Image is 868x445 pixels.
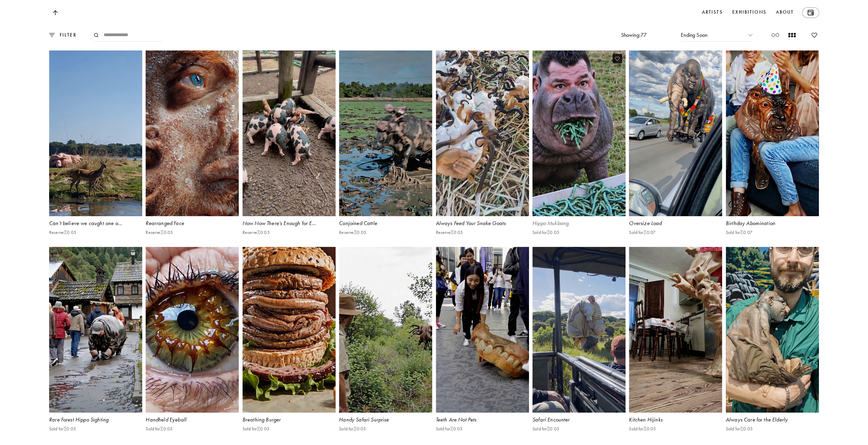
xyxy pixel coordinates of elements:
[532,23,626,31] div: Such a Talkative Little Otter
[49,220,142,227] div: Can’t believe we caught one on camera
[731,7,767,18] a: Exhibitions
[621,31,647,39] p: Showing: 77
[146,426,173,432] p: Sold for Ξ 0.05
[55,31,76,39] p: FILTER
[775,7,795,18] a: About
[146,220,239,227] div: Rearranged Face
[532,426,559,432] p: Sold for Ξ 0.05
[436,247,529,440] a: Teeth Are Not PetsSold forΞ0.05
[629,230,656,235] p: Sold for Ξ 0.07
[726,23,819,31] div: Don’t Let Pets on the Bed
[681,29,752,42] div: Ending Soon
[49,426,76,432] p: Sold for Ξ 0.05
[629,23,722,31] div: Should Have Worn Chapstick
[146,416,239,424] div: Handheld Eyeball
[242,247,336,440] a: Breathing BurgerSold forΞ0.05
[339,220,432,227] div: Conjoined Cattle
[436,426,463,432] p: Sold for Ξ 0.05
[93,29,162,42] input: Search
[532,230,559,235] p: Sold for Ξ 0.05
[339,416,432,424] div: Handy Safari Surprise
[726,416,819,424] div: Always Care for the Elderly
[726,426,753,432] p: Sold for Ξ 0.05
[49,23,142,31] div: Sir You’ve Had Enough
[53,10,57,15] img: Top
[242,23,336,31] div: Where Is the Owner
[629,50,722,243] a: Oversize LoadSold forΞ0.07
[726,50,819,243] a: Birthday AbominationSold forΞ0.07
[532,247,626,440] a: Safari EncounterSold forΞ0.05
[629,247,722,440] a: Kitchen HijinksSold forΞ0.05
[532,50,626,243] a: Hippo MukbangSold forΞ0.05
[242,426,269,432] p: Sold for Ξ 0.05
[339,426,366,432] p: Sold for Ξ 0.05
[242,220,336,227] div: Now Now There’s Enough for Everyone
[436,50,529,243] a: Always Feed Your Snake GoatsReserveΞ0.05
[49,33,55,37] img: filter.0e669ffe.svg
[726,230,752,235] p: Sold for Ξ 0.07
[146,50,239,243] a: Rearranged FaceReserveΞ0.05
[436,23,529,31] div: A Most Unusual Croissant
[49,247,142,440] a: Rare Forest Hippo SightingSold forΞ0.05
[532,416,626,424] div: Safari Encounter
[629,220,722,227] div: Oversize Load
[242,50,336,243] a: Now Now There’s Enough for EveryoneReserveΞ0.05
[436,230,463,235] p: Reserve Ξ 0.05
[726,220,819,227] div: Birthday Abomination
[146,23,239,31] div: Fermented Eyeball Cookie
[532,220,626,227] div: Hippo Mukbang
[807,10,813,15] img: Wallet icon
[242,230,270,235] p: Reserve Ξ 0.05
[339,230,366,235] p: Reserve Ξ 0.05
[629,416,722,424] div: Kitchen Hijinks
[49,230,76,235] p: Reserve Ξ 0.05
[339,247,432,440] a: Handy Safari SurpriseSold forΞ0.05
[339,50,432,243] a: Conjoined CattleReserveΞ0.05
[436,220,529,227] div: Always Feed Your Snake Goats
[49,416,142,424] div: Rare Forest Hippo Sighting
[146,247,239,440] a: Handheld EyeballSold forΞ0.05
[146,230,173,235] p: Reserve Ξ 0.05
[748,34,752,36] img: Chevron
[726,247,819,440] a: Always Care for the ElderlySold forΞ0.05
[49,50,142,243] a: Can’t believe we caught one on cameraReserveΞ0.05
[242,416,336,424] div: Breathing Burger
[339,23,432,31] div: Arm Lion in Its Natural Habitat
[629,426,656,432] p: Sold for Ξ 0.05
[436,416,529,424] div: Teeth Are Not Pets
[701,7,724,18] a: Artists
